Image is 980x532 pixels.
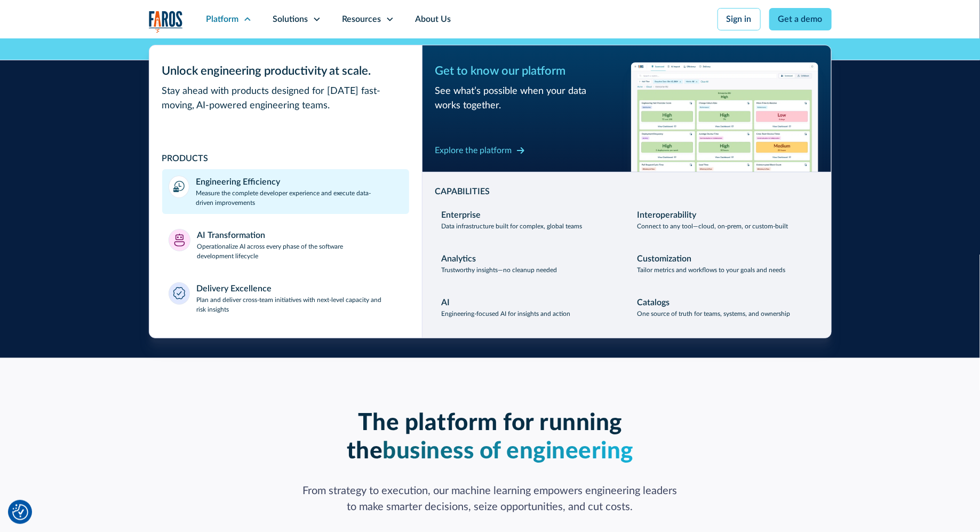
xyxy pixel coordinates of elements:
a: InteroperabilityConnect to any tool—cloud, on-prem, or custom-built [631,202,818,237]
div: Platform [206,13,239,26]
div: Enterprise [442,209,481,221]
a: EnterpriseData infrastructure built for complex, global teams [435,202,623,237]
img: Workflow productivity trends heatmap chart [631,62,818,172]
div: Analytics [442,252,476,265]
a: Explore the platform [435,142,525,159]
div: CAPABILITIES [435,185,818,198]
a: AI TransformationOperationalize AI across every phase of the software development lifecycle [162,223,409,267]
p: Data infrastructure built for complex, global teams [442,221,583,231]
a: Delivery ExcellencePlan and deliver cross-team initiatives with next-level capacity and risk insi... [162,276,409,321]
p: Engineering-focused AI for insights and action [442,309,571,319]
a: AIEngineering-focused AI for insights and action [435,290,623,325]
img: Logo of the analytics and reporting company Faros. [149,11,183,33]
a: Sign in [718,8,761,30]
p: Trustworthy insights—no cleanup needed [442,265,557,275]
div: Delivery Excellence [196,282,272,295]
div: PRODUCTS [162,152,409,165]
a: CatalogsOne source of truth for teams, systems, and ownership [631,290,818,325]
div: AI [442,296,450,309]
div: Stay ahead with products designed for [DATE] fast-moving, AI-powered engineering teams. [162,84,409,113]
p: Measure the complete developer experience and execute data-driven improvements [196,188,403,208]
p: Plan and deliver cross-team initiatives with next-level capacity and risk insights [196,295,403,314]
div: AI Transformation [197,229,265,242]
nav: Platform [149,38,832,338]
p: Tailor metrics and workflows to your goals and needs [638,265,786,275]
a: home [149,11,183,33]
div: Catalogs [638,296,670,309]
div: Solutions [273,13,308,26]
p: From strategy to execution, our machine learning empowers engineering leaders to make smarter dec... [298,483,682,515]
span: business of engineering [383,440,634,463]
button: Cookie Settings [12,504,28,520]
a: AnalyticsTrustworthy insights—no cleanup needed [435,246,623,281]
p: Operationalize AI across every phase of the software development lifecycle [197,242,403,261]
div: Interoperability [638,209,697,221]
div: Resources [342,13,381,26]
p: Connect to any tool—cloud, on-prem, or custom-built [638,221,788,231]
div: Unlock engineering productivity at scale. [162,62,409,80]
a: CustomizationTailor metrics and workflows to your goals and needs [631,246,818,281]
h2: The platform for running the [298,409,682,466]
p: One source of truth for teams, systems, and ownership [638,309,791,319]
a: Get a demo [769,8,832,30]
div: Engineering Efficiency [196,176,280,188]
div: Get to know our platform [435,62,623,80]
div: See what’s possible when your data works together. [435,84,623,113]
img: Revisit consent button [12,504,28,520]
div: Customization [638,252,692,265]
a: Engineering EfficiencyMeasure the complete developer experience and execute data-driven improvements [162,169,409,214]
div: Explore the platform [435,144,512,157]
